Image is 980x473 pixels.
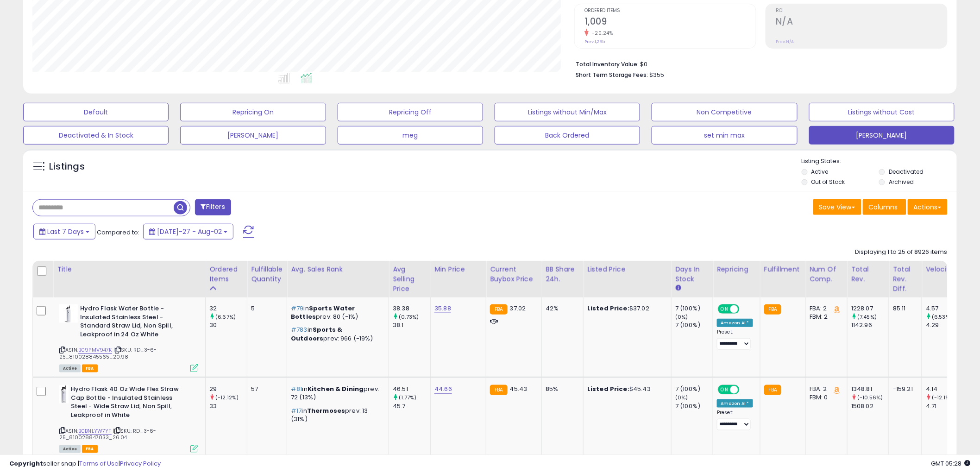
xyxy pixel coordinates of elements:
[393,265,427,294] div: Avg Selling Price
[209,265,243,284] div: Ordered Items
[9,460,161,468] div: seller snap | |
[810,265,843,284] div: Num of Comp.
[810,304,840,313] div: FBA: 2
[120,459,161,468] a: Privacy Policy
[47,227,84,236] span: Last 7 Days
[587,304,629,313] b: Listed Price:
[82,445,98,453] span: FBA
[291,385,302,393] span: #81
[393,385,430,393] div: 46.51
[434,304,451,313] a: 35.88
[33,224,95,240] button: Last 7 Days
[59,365,81,372] span: All listings currently available for purchase on Amazon
[490,385,507,395] small: FBA
[546,265,579,284] div: BB Share 24h.
[932,394,952,401] small: (-12.1%)
[738,305,753,313] span: OFF
[291,407,382,423] p: in prev: 13 (31%)
[59,304,198,371] div: ASIN:
[157,227,222,236] span: [DATE]-27 - Aug-02
[9,459,43,468] strong: Copyright
[23,126,169,145] button: Deactivated & In Stock
[291,385,382,402] p: in prev: 72 (13%)
[675,313,688,321] small: (0%)
[59,346,157,360] span: | SKU: RD_3-6-25_810028845565_20.98
[717,319,753,327] div: Amazon AI *
[857,394,883,401] small: (-10.56%)
[813,199,861,215] button: Save View
[675,265,709,284] div: Days In Stock
[495,126,640,145] button: Back Ordered
[675,321,713,329] div: 7 (100%)
[776,39,794,44] small: Prev: N/A
[143,224,233,240] button: [DATE]-27 - Aug-02
[78,427,112,435] a: B0BNLYW7YF
[251,385,280,393] div: 57
[719,386,730,394] span: ON
[209,385,247,393] div: 29
[393,304,430,313] div: 38.38
[97,228,139,237] span: Compared to:
[78,346,112,354] a: B09PMV947K
[802,157,957,166] p: Listing States:
[291,304,382,321] p: in prev: 80 (-1%)
[546,304,576,313] div: 42%
[490,265,538,284] div: Current Buybox Price
[717,265,756,274] div: Repricing
[291,326,382,342] p: in prev: 966 (-19%)
[811,178,845,186] label: Out of Stock
[810,313,840,321] div: FBM: 2
[889,178,914,186] label: Archived
[809,126,955,145] button: [PERSON_NAME]
[495,103,640,121] button: Listings without Min/Max
[926,265,960,274] div: Velocity
[195,199,231,215] button: Filters
[675,284,681,292] small: Days In Stock.
[490,304,507,315] small: FBA
[587,385,629,393] b: Listed Price:
[584,16,756,29] h2: 1,009
[291,406,302,415] span: #17
[719,305,730,313] span: ON
[209,402,247,410] div: 33
[932,313,952,321] small: (6.53%)
[79,459,119,468] a: Terms of Use
[893,265,918,294] div: Total Rev. Diff.
[338,103,483,121] button: Repricing Off
[180,103,326,121] button: Repricing On
[23,103,169,121] button: Default
[851,385,889,393] div: 1348.81
[576,58,941,69] li: $0
[717,329,753,350] div: Preset:
[49,160,85,173] h5: Listings
[587,265,667,274] div: Listed Price
[434,385,452,394] a: 44.66
[589,30,613,37] small: -20.24%
[434,265,482,274] div: Min Price
[851,402,889,410] div: 1508.02
[738,386,753,394] span: OFF
[215,313,236,321] small: (6.67%)
[399,313,419,321] small: (0.73%)
[308,385,364,393] span: Kitchen & Dining
[393,321,430,329] div: 38.1
[587,385,664,393] div: $45.43
[926,385,963,393] div: 4.14
[59,427,156,441] span: | SKU: RD_3-6-25_810028847033_26.04
[291,304,355,321] span: Sports Water Bottles
[652,126,797,145] button: set min max
[291,304,303,313] span: #79
[215,394,239,401] small: (-12.12%)
[576,71,648,79] b: Short Term Storage Fees:
[776,8,947,13] span: ROI
[809,103,955,121] button: Listings without Cost
[851,321,889,329] div: 1142.96
[59,304,78,323] img: 21hCgxpc0eL._SL40_.jpg
[291,325,342,342] span: Sports & Outdoors
[251,265,283,284] div: Fulfillable Quantity
[776,16,947,29] h2: N/A
[652,103,797,121] button: Non Competitive
[926,321,963,329] div: 4.29
[180,126,326,145] button: [PERSON_NAME]
[307,406,345,415] span: Thermoses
